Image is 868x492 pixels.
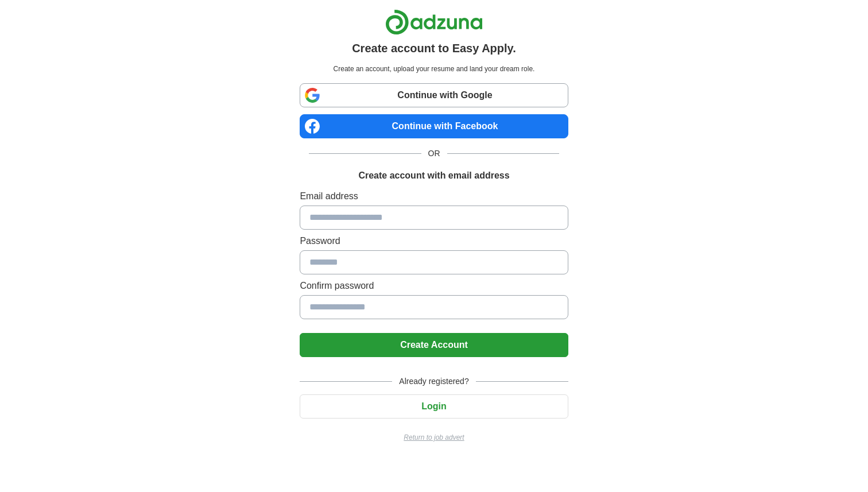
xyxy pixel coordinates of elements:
[300,83,568,107] a: Continue with Google
[421,148,447,160] span: OR
[385,9,483,35] img: Adzuna logo
[300,432,568,443] a: Return to job advert
[300,279,568,293] label: Confirm password
[358,169,509,183] h1: Create account with email address
[300,114,568,138] a: Continue with Facebook
[300,234,568,248] label: Password
[352,40,516,57] h1: Create account to Easy Apply.
[300,189,568,203] label: Email address
[300,394,568,419] button: Login
[302,64,565,74] p: Create an account, upload your resume and land your dream role.
[300,401,568,411] a: Login
[300,333,568,357] button: Create Account
[392,375,475,388] span: Already registered?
